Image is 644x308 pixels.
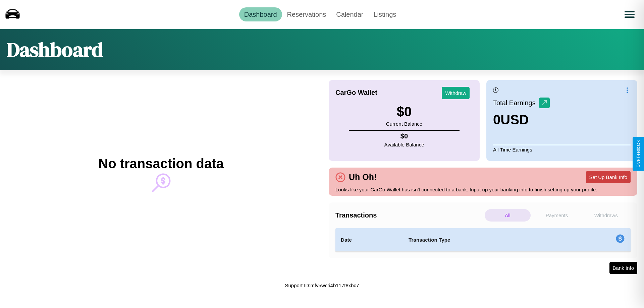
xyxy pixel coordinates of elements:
table: simple table [335,228,631,252]
h4: Uh Oh! [345,172,380,182]
a: Calendar [331,7,368,21]
button: Withdraw [442,87,470,99]
button: Set Up Bank Info [586,171,631,183]
h4: Date [341,236,398,244]
p: Looks like your CarGo Wallet has isn't connected to a bank. Input up your banking info to finish ... [335,185,631,194]
h3: $ 0 [386,104,422,119]
p: Total Earnings [493,97,539,109]
button: Bank Info [609,262,637,274]
p: All [485,209,531,222]
p: All Time Earnings [493,145,631,154]
p: Current Balance [386,119,422,128]
p: Available Balance [384,140,424,149]
h4: CarGo Wallet [335,89,377,97]
a: Dashboard [239,7,282,21]
h3: 0 USD [493,112,550,127]
p: Withdraws [583,209,629,222]
h4: $ 0 [384,132,424,140]
p: Support ID: mfv5wcri4b117t8xbc7 [285,281,359,290]
h1: Dashboard [7,36,103,63]
div: Give Feedback [636,140,641,168]
button: Open menu [620,5,639,24]
h2: No transaction data [98,156,223,171]
p: Payments [534,209,580,222]
a: Listings [368,7,401,21]
h4: Transactions [335,211,483,219]
h4: Transaction Type [409,236,561,244]
a: Reservations [282,7,331,21]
